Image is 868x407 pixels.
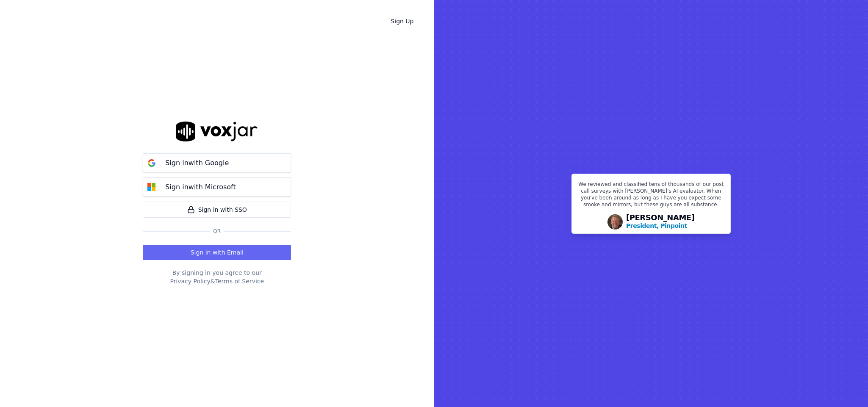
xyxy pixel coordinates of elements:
img: microsoft Sign in button [143,179,160,196]
img: google Sign in button [143,155,160,172]
span: Or [210,228,224,235]
div: [PERSON_NAME] [626,214,695,230]
a: Sign in with SSO [143,202,291,218]
img: logo [176,122,258,141]
p: Sign in with Microsoft [165,182,236,192]
p: We reviewed and classified tens of thousands of our post call surveys with [PERSON_NAME]'s AI eva... [577,181,725,211]
p: President, Pinpoint [626,221,687,230]
button: Sign in with Email [143,245,291,260]
button: Sign inwith Google [143,153,291,172]
img: Avatar [607,214,623,230]
div: By signing in you agree to our & [143,269,291,285]
button: Terms of Service [215,277,264,285]
p: Sign in with Google [165,158,229,168]
a: Sign Up [384,14,420,29]
button: Sign inwith Microsoft [143,177,291,197]
button: Privacy Policy [170,277,210,285]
